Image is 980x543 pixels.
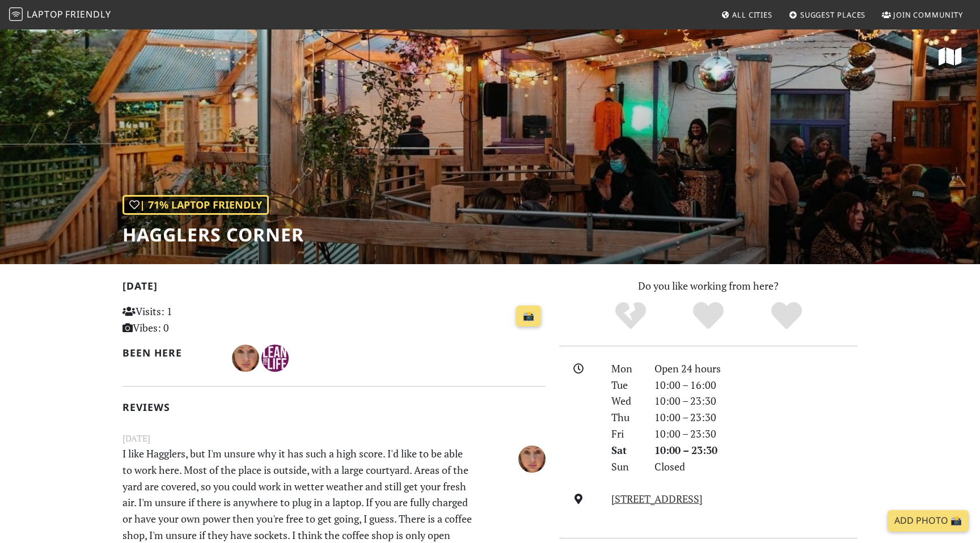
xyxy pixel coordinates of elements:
[800,10,866,20] span: Suggest Places
[605,426,648,442] div: Fri
[893,10,963,20] span: Join Community
[27,8,64,20] span: Laptop
[261,350,289,364] span: Francis Sprenger
[232,350,261,364] span: Ange
[605,409,648,426] div: Thu
[648,459,864,475] div: Closed
[716,5,777,25] a: All Cities
[888,510,969,532] a: Add Photo 📸
[122,280,546,296] h2: [DATE]
[605,360,648,377] div: Mon
[648,360,864,377] div: Open 24 hours
[648,442,864,459] div: 10:00 – 23:30
[747,300,826,332] div: Definitely!
[116,431,552,446] small: [DATE]
[605,393,648,409] div: Wed
[732,10,772,20] span: All Cities
[648,377,864,393] div: 10:00 – 16:00
[122,303,255,336] p: Visits: 1 Vibes: 0
[605,459,648,475] div: Sun
[605,442,648,459] div: Sat
[784,5,871,25] a: Suggest Places
[592,300,670,332] div: No
[605,377,648,393] div: Tue
[559,278,857,294] p: Do you like working from here?
[122,224,304,245] h1: Hagglers Corner
[261,345,289,372] img: 2562-francis.jpg
[518,451,546,464] span: Ange
[516,306,541,327] a: 📸
[65,8,111,20] span: Friendly
[122,347,218,359] h2: Been here
[648,393,864,409] div: 10:00 – 23:30
[611,492,703,506] a: [STREET_ADDRESS]
[122,401,546,413] h2: Reviews
[648,426,864,442] div: 10:00 – 23:30
[9,5,111,25] a: LaptopFriendly LaptopFriendly
[648,409,864,426] div: 10:00 – 23:30
[232,345,259,372] img: 5220-ange.jpg
[877,5,968,25] a: Join Community
[122,195,269,215] div: | 71% Laptop Friendly
[9,7,23,21] img: LaptopFriendly
[669,300,747,332] div: Yes
[518,446,546,473] img: 5220-ange.jpg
